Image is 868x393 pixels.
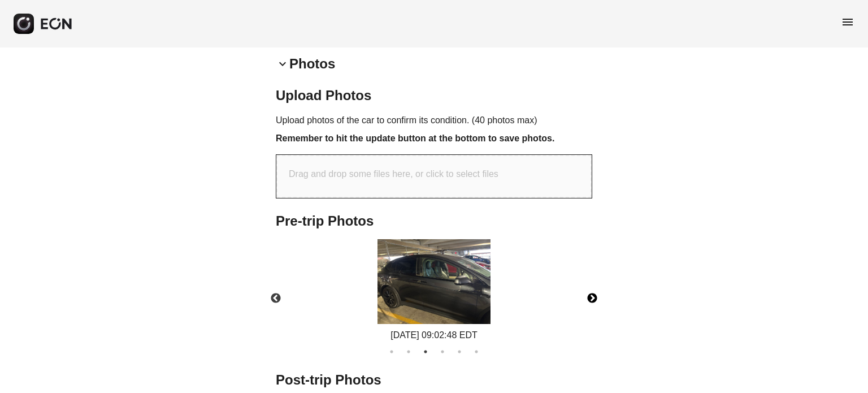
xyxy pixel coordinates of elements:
span: menu [841,15,854,29]
img: https://fastfleet.me/rails/active_storage/blobs/redirect/eyJfcmFpbHMiOnsibWVzc2FnZSI6IkJBaHBBOFJh... [377,239,491,324]
h2: Post-trip Photos [276,371,592,389]
button: 6 [471,346,482,357]
button: 3 [420,346,431,357]
span: keyboard_arrow_down [276,57,289,71]
button: 1 [386,346,397,357]
div: [DATE] 09:02:48 EDT [377,329,491,342]
button: 4 [437,346,448,357]
button: Previous [256,279,296,318]
h2: Pre-trip Photos [276,212,592,230]
h3: Remember to hit the update button at the bottom to save photos. [276,132,592,145]
p: Upload photos of the car to confirm its condition. (40 photos max) [276,114,592,127]
button: 5 [454,346,465,357]
h2: Upload Photos [276,87,592,105]
h2: Photos [289,55,335,73]
button: Next [572,279,612,318]
button: 2 [403,346,414,357]
p: Drag and drop some files here, or click to select files [289,167,498,181]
